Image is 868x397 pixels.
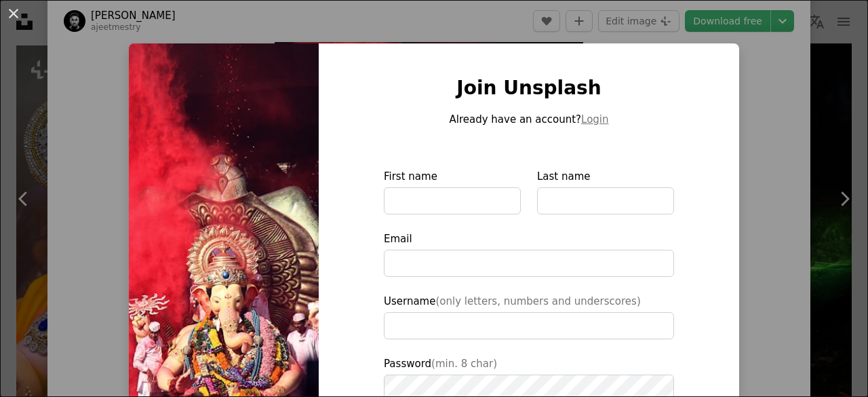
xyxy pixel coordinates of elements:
[384,187,521,214] input: First name
[384,76,674,100] h1: Join Unsplash
[537,168,674,214] label: Last name
[384,293,674,339] label: Username
[431,358,497,370] span: (min. 8 char)
[581,111,608,128] button: Login
[384,312,674,339] input: Username(only letters, numbers and underscores)
[384,111,674,128] p: Already have an account?
[384,250,674,277] input: Email
[384,168,521,214] label: First name
[537,187,674,214] input: Last name
[384,231,674,277] label: Email
[435,295,640,307] span: (only letters, numbers and underscores)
